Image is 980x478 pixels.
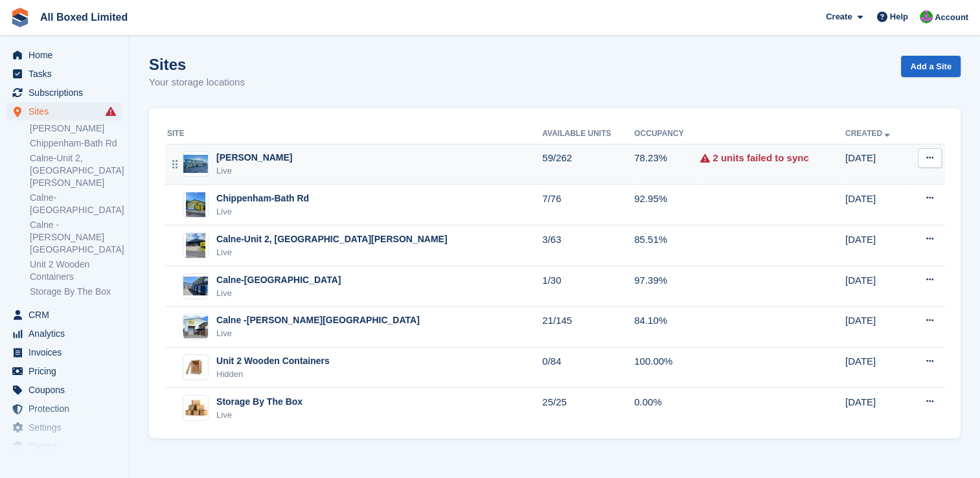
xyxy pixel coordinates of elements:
[845,266,909,307] td: [DATE]
[826,10,852,23] span: Create
[634,347,700,388] td: 100.00%
[634,266,700,307] td: 97.39%
[216,246,448,259] div: Live
[542,347,634,388] td: 0/84
[216,368,330,381] div: Hidden
[183,398,208,418] img: Image of Storage By The Box site
[28,362,106,380] span: Pricing
[6,418,122,437] a: menu
[28,324,106,343] span: Analytics
[28,102,106,120] span: Sites
[28,84,106,102] span: Subscriptions
[6,437,122,455] a: menu
[845,144,909,185] td: [DATE]
[634,225,700,266] td: 85.51%
[542,144,634,185] td: 59/262
[183,315,208,338] img: Image of Calne -Harris Road site
[6,400,122,418] a: menu
[28,381,106,399] span: Coupons
[216,409,302,422] div: Live
[542,225,634,266] td: 3/63
[845,225,909,266] td: [DATE]
[183,277,208,295] img: Image of Calne-The Space Centre site
[542,388,634,428] td: 25/25
[216,287,341,300] div: Live
[890,10,908,23] span: Help
[28,46,106,64] span: Home
[6,102,122,120] a: menu
[845,388,909,428] td: [DATE]
[30,192,122,216] a: Calne-[GEOGRAPHIC_DATA]
[634,388,700,428] td: 0.00%
[30,137,122,150] a: Chippenham-Bath Rd
[149,75,245,90] p: Your storage locations
[712,151,808,166] a: 2 units failed to sync
[165,124,542,144] th: Site
[30,219,122,256] a: Calne -[PERSON_NAME][GEOGRAPHIC_DATA]
[30,122,122,135] a: [PERSON_NAME]
[901,56,961,77] a: Add a Site
[30,286,122,298] a: Storage By The Box
[935,11,968,24] span: Account
[186,233,205,258] img: Image of Calne-Unit 2, Porte Marsh Rd site
[35,6,133,28] a: All Boxed Limited
[28,400,106,418] span: Protection
[920,10,933,23] img: Eliza Goss
[845,347,909,388] td: [DATE]
[845,129,893,138] a: Created
[6,324,122,343] a: menu
[216,313,420,327] div: Calne -[PERSON_NAME][GEOGRAPHIC_DATA]
[216,273,341,287] div: Calne-[GEOGRAPHIC_DATA]
[845,185,909,225] td: [DATE]
[845,306,909,347] td: [DATE]
[30,258,122,283] a: Unit 2 Wooden Containers
[28,418,106,437] span: Settings
[542,266,634,307] td: 1/30
[216,327,420,340] div: Live
[28,343,106,361] span: Invoices
[216,165,292,177] div: Live
[216,205,309,218] div: Live
[183,359,208,376] img: Image of Unit 2 Wooden Containers site
[6,84,122,102] a: menu
[216,354,330,368] div: Unit 2 Wooden Containers
[216,192,309,205] div: Chippenham-Bath Rd
[183,155,208,174] img: Image of Melksham-Bowerhill site
[30,152,122,189] a: Calne-Unit 2, [GEOGRAPHIC_DATA][PERSON_NAME]
[10,8,30,27] img: stora-icon-8386f47178a22dfd0bd8f6a31ec36ba5ce8667c1dd55bd0f319d3a0aa187defe.svg
[6,46,122,64] a: menu
[149,56,245,73] h1: Sites
[634,306,700,347] td: 84.10%
[28,306,106,324] span: CRM
[542,124,634,144] th: Available Units
[634,144,700,185] td: 78.23%
[186,192,205,218] img: Image of Chippenham-Bath Rd site
[106,106,116,117] i: Smart entry sync failures have occurred
[216,395,302,409] div: Storage By The Box
[28,65,106,83] span: Tasks
[216,233,448,246] div: Calne-Unit 2, [GEOGRAPHIC_DATA][PERSON_NAME]
[542,185,634,225] td: 7/76
[6,362,122,380] a: menu
[6,381,122,399] a: menu
[216,151,292,165] div: [PERSON_NAME]
[634,185,700,225] td: 92.95%
[6,306,122,324] a: menu
[542,306,634,347] td: 21/145
[6,65,122,83] a: menu
[6,343,122,361] a: menu
[28,437,106,455] span: Capital
[634,124,700,144] th: Occupancy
